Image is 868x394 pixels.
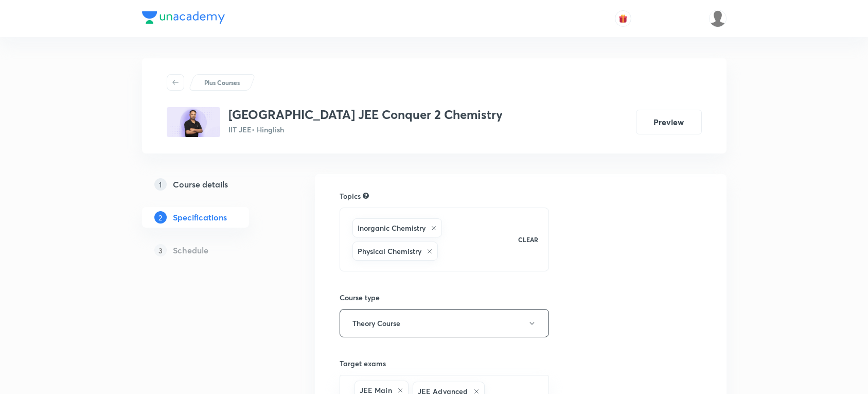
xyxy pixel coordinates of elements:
h6: Inorganic Chemistry [358,222,426,233]
button: Open [543,390,545,392]
div: Search for topics [363,191,369,200]
button: Theory Course [340,309,550,337]
img: snigdha [709,10,727,27]
h6: Topics [340,191,361,201]
h6: Course type [340,292,550,303]
img: Company Logo [142,11,225,24]
h3: [GEOGRAPHIC_DATA] JEE Conquer 2 Chemistry [228,107,503,122]
h5: Course details [173,178,228,191]
img: avatar [618,14,628,23]
img: 73E9752A-E8D4-435C-AE22-FEAAE7FEAB34_plus.png [167,107,220,137]
p: IIT JEE • Hinglish [228,124,503,135]
h5: Schedule [173,244,208,256]
p: 3 [154,244,167,256]
button: avatar [615,10,631,27]
a: 1Course details [142,174,282,195]
p: 2 [154,211,167,224]
button: Preview [636,110,702,134]
h6: Physical Chemistry [358,246,421,256]
a: Company Logo [142,11,225,26]
p: CLEAR [518,235,538,244]
h5: Specifications [173,211,227,224]
p: 1 [154,178,167,191]
h6: Target exams [340,358,550,369]
p: Plus Courses [204,78,240,87]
